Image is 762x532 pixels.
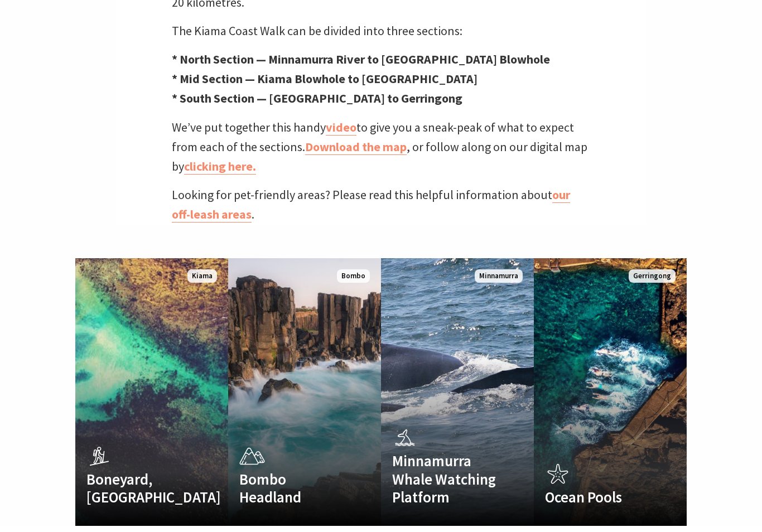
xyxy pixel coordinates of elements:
[629,269,676,283] span: Gerringong
[86,470,194,506] h4: Boneyard, [GEOGRAPHIC_DATA]
[172,71,478,86] strong: * Mid Section — Kiama Blowhole to [GEOGRAPHIC_DATA]
[239,470,347,506] h4: Bombo Headland
[545,488,653,506] h4: Ocean Pools
[75,258,228,526] a: Boneyard, [GEOGRAPHIC_DATA] Kiama
[172,51,550,67] strong: * North Section — Minnamurra River to [GEOGRAPHIC_DATA] Blowhole
[326,119,356,136] a: video
[172,185,590,224] p: Looking for pet-friendly areas? Please read this helpful information about .
[305,139,407,155] a: Download the map
[187,269,217,283] span: Kiama
[475,269,523,283] span: Minnamurra
[534,258,687,526] a: Ocean Pools Gerringong
[392,452,500,506] h4: Minnamurra Whale Watching Platform
[184,158,256,175] a: clicking here.
[172,21,590,41] p: The Kiama Coast Walk can be divided into three sections:
[228,258,381,526] a: Bombo Headland Bombo
[172,118,590,177] p: We’ve put together this handy to give you a sneak-peak of what to expect from each of the section...
[172,90,462,106] strong: * South Section — [GEOGRAPHIC_DATA] to Gerringong
[337,269,370,283] span: Bombo
[381,258,534,526] a: Minnamurra Whale Watching Platform Minnamurra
